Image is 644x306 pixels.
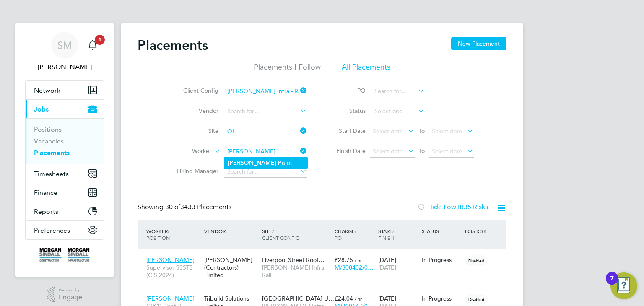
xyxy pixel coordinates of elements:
div: Charge [332,223,376,245]
span: Select date [373,148,403,155]
span: 3433 Placements [165,203,231,211]
a: [PERSON_NAME]CPCS Plant & Vehicle [PERSON_NAME]Tribuild Solutions Limited[GEOGRAPHIC_DATA] U…[PER... [144,290,506,297]
span: 1 [95,35,105,45]
label: Vendor [170,107,218,114]
span: £24.04 [335,295,353,302]
span: Finance [34,189,57,197]
div: Vendor [202,223,260,239]
div: Start [376,223,420,245]
span: / Client Config [262,228,299,241]
div: Worker [144,223,202,245]
button: Network [26,81,104,99]
b: Palin [278,159,292,166]
b: [PERSON_NAME] [228,159,276,166]
span: Disabled [465,294,488,305]
label: PO [328,87,366,94]
button: New Placement [451,37,506,50]
input: Search for... [224,146,307,158]
input: Search for... [224,106,307,117]
a: 1 [84,32,101,59]
label: Site [170,127,218,135]
span: [PERSON_NAME] Infra - Rail [262,264,330,279]
label: Status [328,107,366,114]
input: Search for... [224,166,307,178]
li: Placements I Follow [254,62,321,77]
span: Select date [373,127,403,135]
div: Status [420,223,463,239]
a: [PERSON_NAME]Supervisor SSSTS (CIS 2024)[PERSON_NAME] (Contractors) LimitedLiverpool Street Roof…... [144,252,506,259]
li: All Placements [342,62,390,77]
button: Reports [26,202,104,220]
span: / Finish [378,228,394,241]
a: Go to home page [25,248,104,262]
span: [PERSON_NAME] [146,256,195,264]
span: Shauna McKeon [25,62,104,72]
span: Network [34,86,60,94]
span: Select date [432,148,462,155]
div: [DATE] [376,252,420,275]
span: / PO [335,228,356,241]
img: morgansindall-logo-retina.png [39,248,90,262]
span: £28.75 [335,256,353,264]
input: Search for... [224,86,307,97]
span: Supervisor SSSTS (CIS 2024) [146,264,200,279]
label: Client Config [170,87,218,94]
span: Reports [34,207,58,215]
input: Search for... [224,126,307,137]
a: Positions [34,125,62,133]
input: Select one [371,106,425,117]
span: Engage [59,294,82,301]
span: [DATE] [378,264,396,271]
label: Start Date [328,127,366,135]
a: Placements [34,149,70,157]
label: Worker [163,147,211,156]
span: [PERSON_NAME] [146,295,195,302]
div: Jobs [26,118,104,164]
a: Powered byEngage [47,287,83,303]
div: 7 [610,278,614,289]
h2: Placements [138,37,208,54]
button: Timesheets [26,164,104,183]
span: / hr [355,257,362,263]
span: Select date [432,127,462,135]
span: To [416,125,427,136]
div: Site [260,223,332,245]
a: Vacancies [34,137,64,145]
label: Hiring Manager [170,167,218,175]
button: Preferences [26,221,104,239]
a: SM[PERSON_NAME] [25,32,104,72]
span: To [416,145,427,156]
div: Showing [138,203,233,212]
button: Open Resource Center, 7 new notifications [610,272,637,299]
span: Powered by [59,287,82,294]
div: [PERSON_NAME] (Contractors) Limited [202,252,260,283]
span: / Position [146,228,170,241]
span: Liverpool Street Roof… [262,256,325,264]
span: 30 of [165,203,180,211]
div: In Progress [422,256,461,264]
span: Disabled [465,255,488,266]
span: SM [57,40,72,51]
nav: Main navigation [15,23,114,277]
label: Finish Date [328,147,366,155]
span: Jobs [34,105,49,113]
button: Jobs [26,100,104,118]
input: Search for... [371,86,425,97]
span: [GEOGRAPHIC_DATA] U… [262,295,334,302]
button: Finance [26,183,104,202]
span: / hr [355,296,362,302]
span: Timesheets [34,170,69,178]
div: In Progress [422,295,461,302]
span: M/300402/0… [335,264,374,271]
span: Preferences [34,226,70,234]
div: IR35 Risk [463,223,492,239]
label: Hide Low IR35 Risks [417,203,488,211]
